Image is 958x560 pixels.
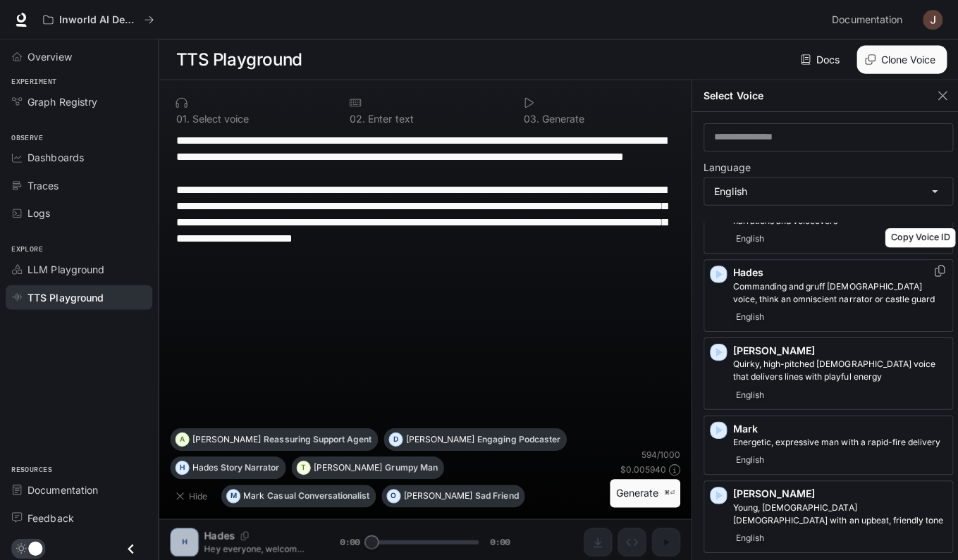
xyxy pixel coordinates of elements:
[383,461,435,469] p: Grumpy Man
[27,261,104,275] span: LLM Playground
[262,433,369,441] p: Reassuring Support Agent
[852,45,941,73] button: Clone Voice
[728,526,762,543] span: English
[728,419,941,433] p: Mark
[27,204,50,219] span: Logs
[28,537,42,552] span: Dark mode toggle
[59,14,137,26] p: Inworld AI Demos
[385,482,398,504] div: O
[169,425,376,448] button: A[PERSON_NAME]Reassuring Support Agent
[191,461,216,469] p: Hades
[793,45,840,73] a: Docs
[472,489,515,497] p: Sad Friend
[220,482,374,504] button: MMarkCasual Conversationalist
[242,489,263,497] p: Mark
[917,10,937,30] img: User avatar
[191,433,259,441] p: [PERSON_NAME]
[379,482,522,504] button: O[PERSON_NAME]Sad Friend
[728,433,941,446] p: Energetic, expressive man with a rapid-fire delivery
[401,489,469,497] p: [PERSON_NAME]
[616,461,662,473] p: $ 0.005940
[27,149,83,164] span: Dashboards
[266,489,367,497] p: Casual Conversationalist
[700,177,947,204] div: English
[27,507,73,522] span: Feedback
[927,263,941,275] button: Copy Voice ID
[6,256,152,280] a: LLM Playground
[699,161,746,171] p: Language
[188,113,247,123] p: Select voice
[880,227,950,246] div: Copy Voice ID
[381,425,563,448] button: D[PERSON_NAME]Engaging Podcaster
[474,433,557,441] p: Engaging Podcaster
[520,113,536,123] p: 0 3 .
[175,45,300,73] h1: TTS Playground
[606,476,676,505] button: Generate⌘⏎
[226,482,238,504] div: M
[728,449,762,466] span: English
[728,498,941,523] p: Young, British female with an upbeat, friendly tone
[114,531,146,560] button: Close drawer
[728,229,762,246] span: English
[728,278,941,304] p: Commanding and gruff male voice, think an omniscient narrator or castle guard
[403,433,472,441] p: [PERSON_NAME]
[363,113,411,123] p: Enter text
[219,461,278,469] p: Story Narrator
[827,11,897,29] span: Documentation
[169,454,284,476] button: HHadesStory Narrator
[6,172,152,197] a: Traces
[175,454,188,476] div: H
[175,113,188,123] p: 0 1 .
[728,356,941,381] p: Quirky, high-pitched female voice that delivers lines with playful energy
[728,384,762,401] span: English
[169,482,214,504] button: Hide
[728,484,941,498] p: [PERSON_NAME]
[821,6,907,34] a: Documentation
[6,475,152,499] a: Documentation
[387,425,400,448] div: D
[6,502,152,527] a: Feedback
[27,177,59,192] span: Traces
[27,480,97,494] span: Documentation
[27,288,103,303] span: TTS Playground
[27,49,71,63] span: Overview
[660,486,670,494] p: ⌘⏎
[348,113,363,123] p: 0 2 .
[295,454,308,476] div: T
[728,342,941,356] p: [PERSON_NAME]
[913,6,941,34] button: User avatar
[6,283,152,308] a: TTS Playground
[637,446,676,458] p: 594 / 1000
[6,144,152,169] a: Dashboards
[27,94,97,108] span: Graph Registry
[728,264,941,278] p: Hades
[290,454,441,476] button: T[PERSON_NAME]Grumpy Man
[37,6,159,34] button: All workspaces
[536,113,581,123] p: Generate
[6,199,152,224] a: Logs
[175,425,188,448] div: A
[6,89,152,113] a: Graph Registry
[728,306,762,323] span: English
[6,44,152,68] a: Overview
[312,461,380,469] p: [PERSON_NAME]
